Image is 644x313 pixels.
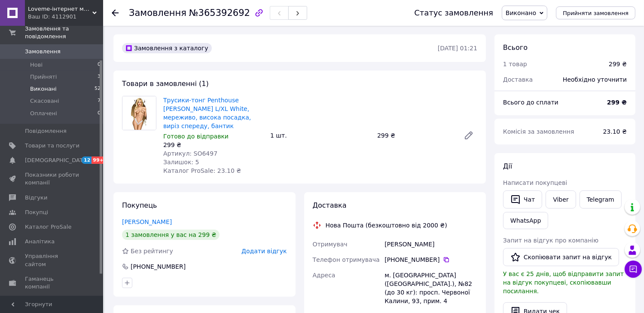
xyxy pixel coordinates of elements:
a: Viber [546,190,576,209]
span: Телефон отримувача [313,256,380,263]
span: [DEMOGRAPHIC_DATA] [25,156,89,164]
a: Трусики-тонг Penthouse [PERSON_NAME] L/XL White, мереживо, висока посадка, виріз спереду, бантик [163,97,251,129]
span: Замовлення [129,8,186,18]
span: Товари та послуги [25,142,79,150]
span: 7 [98,97,101,105]
div: 299 ₴ [163,141,263,149]
span: У вас є 25 днів, щоб відправити запит на відгук покупцеві, скопіювавши посилання. [503,270,624,295]
span: Loveme-інтернет магазин [28,5,92,13]
span: Каталог ProSale: 23.10 ₴ [163,167,241,174]
button: Скопіювати запит на відгук [503,248,619,266]
a: Редагувати [460,127,477,144]
div: [PERSON_NAME] [383,236,479,252]
div: Ваш ID: 4112901 [28,13,103,21]
div: [PHONE_NUMBER] [385,255,477,264]
span: 0 [98,110,101,117]
span: Скасовані [30,97,59,105]
span: Управління сайтом [25,252,79,268]
span: Замовлення [25,48,61,55]
span: 3 [98,73,101,81]
span: Гаманець компанії [25,275,79,291]
a: [PERSON_NAME] [122,218,172,225]
span: 23.10 ₴ [603,128,627,135]
span: Артикул: SO6497 [163,150,217,157]
span: Замовлення та повідомлення [25,25,103,40]
div: [PHONE_NUMBER] [130,262,186,271]
div: Замовлення з каталогу [122,43,212,53]
span: Всього до сплати [503,99,559,106]
div: Нова Пошта (безкоштовно від 2000 ₴) [324,221,449,230]
button: Чат [503,190,542,209]
span: Запит на відгук про компанію [503,237,598,244]
span: Каталог ProSale [25,223,71,231]
span: Покупці [25,209,48,216]
span: Оплачені [30,110,57,117]
span: 1 товар [503,61,527,68]
div: 299 ₴ [374,129,457,141]
img: Трусики-тонг Penthouse Dangerous Darling L/XL White, мереживо, висока посадка, виріз спереду, бантик [122,96,156,130]
span: 52 [95,85,101,93]
span: Покупець [122,201,157,209]
div: Необхідно уточнити [558,70,632,89]
span: Товари в замовленні (1) [122,80,209,88]
span: Виконані [30,85,57,93]
button: Прийняти замовлення [556,6,635,19]
div: 1 шт. [267,129,374,141]
span: Виконано [506,9,536,16]
div: м. [GEOGRAPHIC_DATA] ([GEOGRAPHIC_DATA].), №82 (до 30 кг): просп. Червоної Калини, 93, прим. 4 [383,267,479,309]
span: Доставка [313,201,347,209]
span: Нові [30,61,43,69]
span: Прийняти замовлення [563,10,629,16]
span: Отримувач [313,241,348,248]
span: Комісія за замовлення [503,128,574,135]
span: 99+ [92,156,106,164]
span: Прийняті [30,73,57,81]
span: Відгуки [25,194,47,202]
span: Показники роботи компанії [25,171,79,187]
span: Доставка [503,76,533,83]
span: Без рейтингу [131,248,173,255]
div: 299 ₴ [609,60,627,68]
span: Дії [503,162,512,170]
span: 0 [98,61,101,69]
a: Telegram [580,190,622,209]
b: 299 ₴ [607,99,627,106]
div: Повернутися назад [112,9,119,17]
a: WhatsApp [503,212,548,229]
span: Аналітика [25,238,55,245]
span: Додати відгук [241,248,287,255]
time: [DATE] 01:21 [438,45,477,52]
div: 1 замовлення у вас на 299 ₴ [122,230,220,240]
span: Всього [503,43,528,52]
span: Повідомлення [25,127,67,135]
span: Готово до відправки [163,133,229,140]
div: Статус замовлення [414,9,493,17]
span: Залишок: 5 [163,159,199,166]
button: Чат з покупцем [625,261,642,278]
span: №365392692 [189,8,250,18]
span: Написати покупцеві [503,179,567,186]
span: Адреса [313,272,336,279]
span: 12 [82,156,92,164]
